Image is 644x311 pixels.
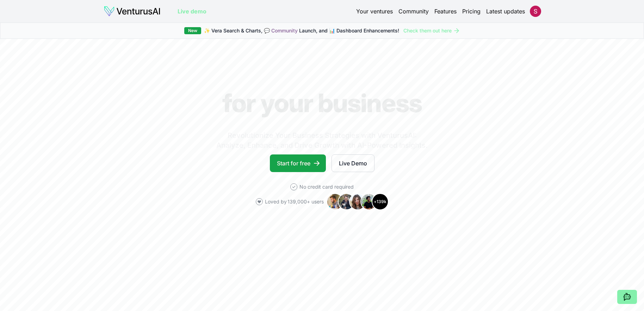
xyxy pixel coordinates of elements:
[184,27,201,34] div: New
[356,7,393,16] a: Your ventures
[178,7,206,16] a: Live demo
[486,7,525,16] a: Latest updates
[104,6,161,17] img: logo
[332,154,374,172] a: Live Demo
[462,7,481,16] a: Pricing
[270,154,326,172] a: Start for free
[398,7,429,16] a: Community
[349,193,366,210] img: Avatar 3
[360,193,377,210] img: Avatar 4
[271,28,298,33] a: Community
[403,27,460,34] a: Check them out here
[338,193,355,210] img: Avatar 2
[204,27,399,34] span: ✨ Vera Search & Charts, 💬 Launch, and 📊 Dashboard Enhancements!
[530,6,541,17] img: ACg8ocKRf-NyKBiBL4EOwM6v9iz26hPK1tR7flpxnvgxtquBXvStiQ=s96-c
[434,7,457,16] a: Features
[327,193,343,210] img: Avatar 1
